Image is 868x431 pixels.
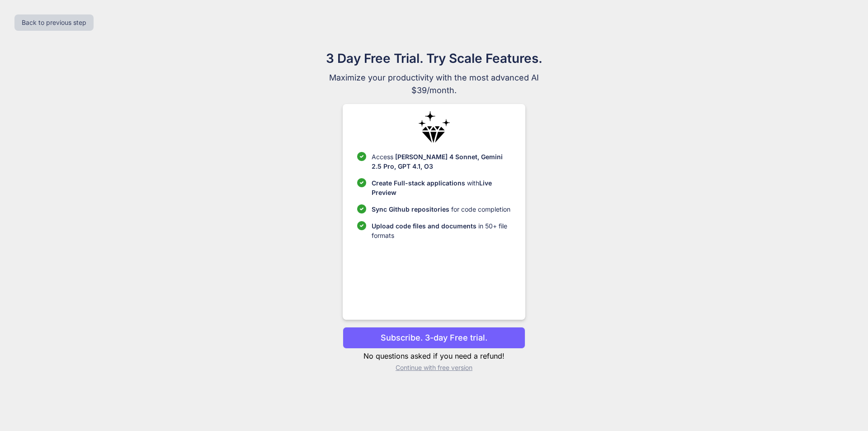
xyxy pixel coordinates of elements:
span: Maximize your productivity with the most advanced AI [282,71,586,84]
span: $39/month. [282,84,586,97]
span: [PERSON_NAME] 4 Sonnet, Gemini 2.5 Pro, GPT 4.1, O3 [372,153,503,170]
p: Continue with free version [343,363,525,372]
p: for code completion [372,204,510,214]
img: checklist [357,152,366,161]
p: No questions asked if you need a refund! [343,350,525,361]
img: checklist [357,221,366,230]
img: checklist [357,204,366,213]
button: Subscribe. 3-day Free trial. [343,327,525,349]
p: with [372,178,510,197]
img: checklist [357,178,366,187]
h1: 3 Day Free Trial. Try Scale Features. [282,49,586,68]
p: Access [372,152,510,171]
button: Back to previous step [14,14,94,31]
span: Upload code files and documents [372,222,476,230]
span: Create Full-stack applications [372,179,467,187]
p: Subscribe. 3-day Free trial. [381,332,487,344]
span: Sync Github repositories [372,205,449,213]
p: in 50+ file formats [372,221,510,240]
